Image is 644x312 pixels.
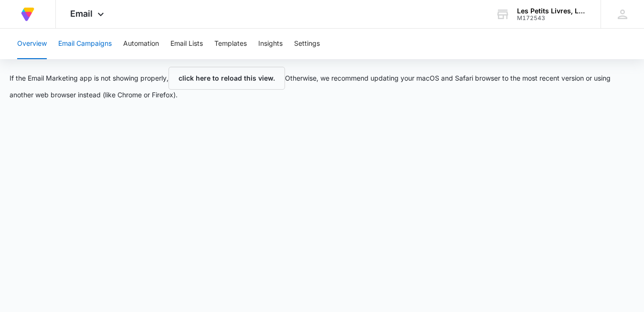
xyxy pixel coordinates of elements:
button: click here to reload this view. [169,67,285,90]
div: account name [517,7,587,15]
span: Email [70,9,93,19]
button: Email Lists [170,29,203,59]
p: If the Email Marketing app is not showing properly, Otherwise, we recommend updating your macOS a... [10,67,634,100]
button: Automation [123,29,159,59]
div: account id [517,15,587,21]
button: Insights [258,29,283,59]
button: Overview [17,29,47,59]
button: Templates [214,29,247,59]
button: Settings [294,29,320,59]
img: Volusion [19,6,36,23]
button: Email Campaigns [58,29,112,59]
